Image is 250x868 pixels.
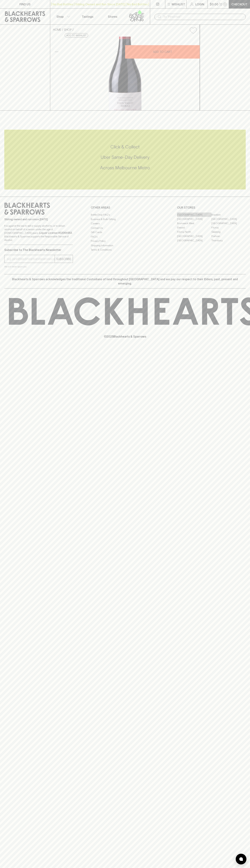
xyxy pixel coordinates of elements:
h5: Across Melbourne Metro [4,165,246,171]
a: [GEOGRAPHIC_DATA] [177,234,211,238]
button: Add to wishlist [188,26,198,35]
a: HOME [53,28,61,31]
input: Try "Pinot noir" [163,14,243,20]
a: Tastings [75,9,100,24]
a: Contact Us [91,226,159,230]
button: Add to wishlist [65,33,88,38]
p: Blackhearts & Sparrows acknowledges the traditional Custodians of land throughout [GEOGRAPHIC_DAT... [7,277,243,286]
a: SHOP [64,28,72,31]
img: 38093.png [50,37,200,110]
p: Shop [56,14,64,19]
p: Stores [108,14,117,19]
h5: Click & Collect [4,144,246,150]
p: SUBSCRIBE [56,257,71,261]
a: Braddon [211,213,246,217]
p: OTHER AREAS [91,205,159,210]
a: Thornbury [211,238,246,243]
a: FAQ's [91,235,159,239]
a: Brunswick West [177,221,211,225]
p: Wishlist [172,2,185,6]
a: [GEOGRAPHIC_DATA] [177,213,211,217]
button: ADD TO CART [125,45,200,59]
p: Subscribe to The Blackhearts Newsletter [4,248,73,252]
input: e.g. jane@blackheartsandsparrows.com.au [7,256,55,262]
img: bubble-icon [239,857,243,861]
a: Terms & Conditions [91,248,159,252]
p: We will never spam you [4,265,73,268]
a: Geelong [211,230,246,234]
p: $0.00 [210,2,218,6]
a: Elwood [177,225,211,230]
a: [GEOGRAPHIC_DATA] [211,217,246,221]
h5: Uber Same-Day Delivery [4,154,246,160]
a: Stores [100,9,125,24]
a: Privacy Policy [91,239,159,243]
p: It is against the law to sell or supply alcohol to, or to obtain alcohol on behalf of a person un... [4,224,73,242]
a: Fitzroy North [177,230,211,234]
p: Tastings [82,14,93,19]
div: Call to action block [4,130,246,189]
a: [GEOGRAPHIC_DATA] [177,217,211,221]
p: FIND US [19,2,31,6]
a: Prahran [211,234,246,238]
p: ADD TO CART [153,50,172,54]
button: Shop [50,9,75,24]
p: Sibling owned and run since [DATE] [4,218,73,221]
button: SUBSCRIBE [55,255,73,263]
a: Business & Bulk Gifting [91,217,159,221]
p: Login [195,2,204,6]
p: 0 [224,3,226,5]
a: [GEOGRAPHIC_DATA] [177,238,211,243]
p: Checkout [231,2,247,6]
a: Careers [91,221,159,226]
a: Fitzroy [211,225,246,230]
strong: Liquor License #32064953 [39,231,72,234]
p: OUR STORES [177,205,246,210]
a: Shipping Information [91,243,159,248]
a: Gift Cards [91,230,159,235]
a: Bottle Drop FAQ's [91,213,159,217]
a: [GEOGRAPHIC_DATA] [211,221,246,225]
